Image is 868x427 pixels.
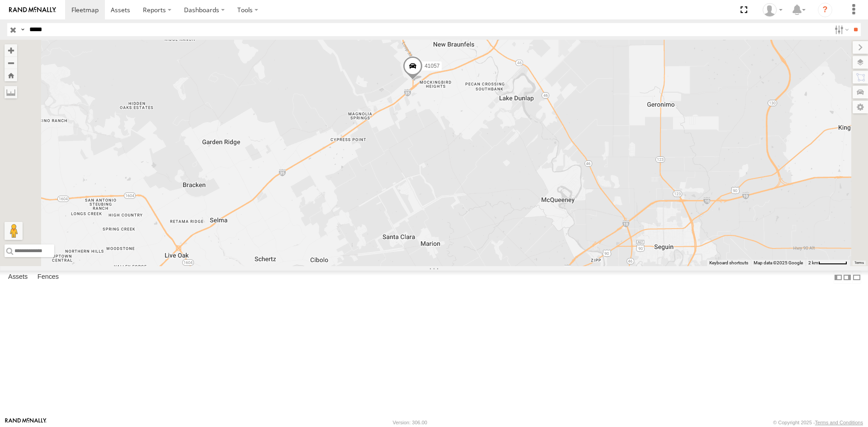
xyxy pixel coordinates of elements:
[854,261,864,265] a: Terms (opens in new tab)
[831,23,850,36] label: Search Filter Options
[5,86,17,99] label: Measure
[843,271,852,284] label: Dock Summary Table to the Right
[818,3,832,17] i: ?
[853,101,868,113] label: Map Settings
[834,271,843,284] label: Dock Summary Table to the Left
[773,420,863,425] div: © Copyright 2025 -
[806,260,850,266] button: Map Scale: 2 km per 60 pixels
[5,222,23,240] button: Drag Pegman onto the map to open Street View
[425,63,439,69] span: 41057
[808,260,818,265] span: 2 km
[5,418,47,427] a: Visit our Website
[754,260,803,265] span: Map data ©2025 Google
[19,23,26,36] label: Search Query
[852,271,861,284] label: Hide Summary Table
[5,69,17,81] button: Zoom Home
[709,260,748,266] button: Keyboard shortcuts
[33,271,63,284] label: Fences
[815,420,863,425] a: Terms and Conditions
[4,271,32,284] label: Assets
[5,56,17,69] button: Zoom out
[393,420,427,425] div: Version: 306.00
[9,7,56,13] img: rand-logo.svg
[5,44,17,56] button: Zoom in
[759,3,786,17] div: Carlos Ortiz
